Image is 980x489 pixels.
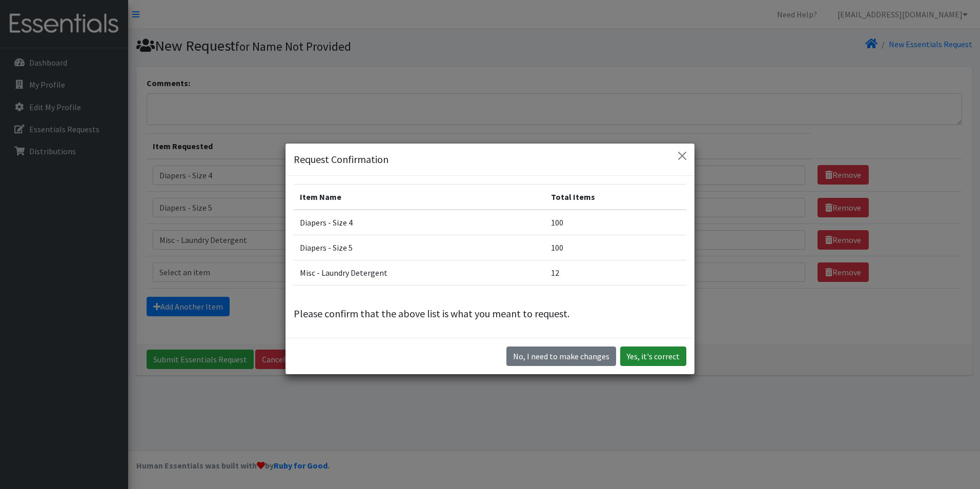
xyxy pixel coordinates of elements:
[294,235,545,260] td: Diapers - Size 5
[294,185,545,210] th: Item Name
[294,152,389,167] h5: Request Confirmation
[545,235,686,260] td: 100
[545,210,686,235] td: 100
[674,148,690,164] button: Close
[545,260,686,286] td: 12
[294,260,545,286] td: Misc - Laundry Detergent
[545,185,686,210] th: Total Items
[620,347,686,366] button: Yes, it's correct
[294,306,686,321] p: Please confirm that the above list is what you meant to request.
[294,210,545,235] td: Diapers - Size 4
[506,347,616,366] button: No I need to make changes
